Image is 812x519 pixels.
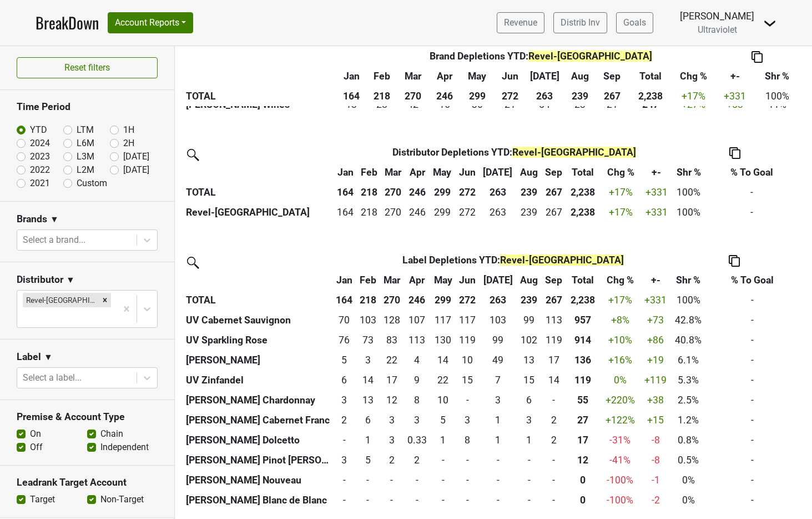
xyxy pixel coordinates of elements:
[408,205,426,219] div: 246
[359,333,377,347] div: 73
[520,333,539,347] div: 102
[357,162,381,182] th: Feb: activate to sort column ascending
[356,310,380,330] td: 103
[336,86,367,106] th: 164
[670,270,706,290] th: Shr %: activate to sort column ascending
[542,162,566,182] th: Sep: activate to sort column ascending
[17,101,158,113] h3: Time Period
[183,202,334,222] th: Revel-[GEOGRAPHIC_DATA]
[517,390,542,410] td: 6
[356,390,380,410] td: 13
[566,350,599,370] th: 136.083
[542,390,566,410] td: 0
[183,290,332,310] th: TOTAL
[77,163,94,177] label: L2M
[566,370,599,390] th: 119.250
[517,410,542,430] td: 3
[564,86,597,106] th: 239
[406,313,427,327] div: 107
[356,410,380,430] td: 6
[599,410,640,430] td: +122 %
[17,351,41,363] h3: Label
[482,313,515,327] div: 103
[458,373,477,387] div: 15
[123,150,149,163] label: [DATE]
[706,270,798,290] th: % To Goal: activate to sort column ascending
[482,205,514,219] div: 263
[77,137,94,150] label: L6M
[544,373,563,387] div: 14
[458,353,477,367] div: 10
[17,274,63,286] h3: Distributor
[568,333,597,347] div: 914
[397,66,430,86] th: Mar: activate to sort column ascending
[642,162,672,182] th: +-: activate to sort column ascending
[705,162,798,182] th: % To Goal: activate to sort column ascending
[30,441,43,454] label: Off
[715,66,755,86] th: +-: activate to sort column ascending
[640,290,670,310] td: +331
[670,330,706,350] td: 40.8%
[332,390,356,410] td: 3
[183,253,201,271] img: filter
[405,202,429,222] td: 246.082
[670,410,706,430] td: 1.2%
[406,393,427,407] div: 8
[456,270,480,290] th: Jun: activate to sort column ascending
[495,66,526,86] th: Jun: activate to sort column ascending
[616,12,653,33] a: Goals
[755,66,799,86] th: Shr %: activate to sort column ascending
[566,182,600,202] th: 2,238
[672,162,705,182] th: Shr %: activate to sort column ascending
[382,373,401,387] div: 17
[706,390,798,410] td: -
[123,163,149,177] label: [DATE]
[332,290,356,310] th: 164
[406,353,427,367] div: 4
[404,350,430,370] td: 3.5
[724,91,746,102] span: +331
[429,202,455,222] td: 299
[382,393,401,407] div: 12
[336,205,355,219] div: 164
[480,390,517,410] td: 3
[30,137,50,150] label: 2024
[456,390,480,410] td: 0
[596,66,628,86] th: Sep: activate to sort column ascending
[542,350,566,370] td: 17
[643,313,668,327] div: +73
[566,330,599,350] th: 914.000
[17,57,158,78] button: Reset filters
[566,310,599,330] th: 957.082
[566,390,599,410] th: 55.000
[430,390,456,410] td: 10
[382,313,401,327] div: 128
[517,162,542,182] th: Aug: activate to sort column ascending
[542,410,566,430] td: 2.167
[520,373,539,387] div: 15
[50,213,59,226] span: ▼
[183,370,332,390] th: UV Zinfandel
[640,270,670,290] th: +-: activate to sort column ascending
[357,182,381,202] th: 218
[381,182,405,202] th: 270
[404,270,430,290] th: Apr: activate to sort column ascending
[380,310,404,330] td: 128.083
[432,205,452,219] div: 299
[100,441,149,454] label: Independent
[544,333,563,347] div: 119
[183,182,334,202] th: TOTAL
[17,213,47,225] h3: Brands
[729,255,740,267] img: Copy to clipboard
[404,410,430,430] td: 2.5
[755,86,799,106] td: 100%
[380,290,404,310] th: 270
[600,202,642,222] td: +17 %
[566,202,600,222] th: 2237.582
[334,162,357,182] th: Jan: activate to sort column ascending
[526,66,564,86] th: Jul: activate to sort column ascending
[680,9,754,23] div: [PERSON_NAME]
[356,290,380,310] th: 218
[356,350,380,370] td: 3
[360,205,378,219] div: 218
